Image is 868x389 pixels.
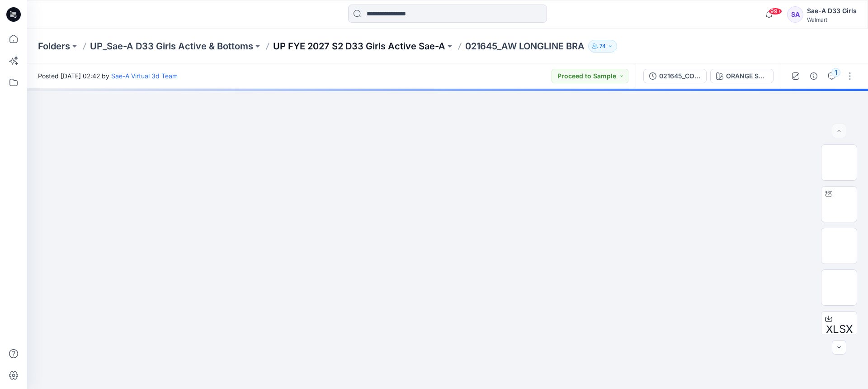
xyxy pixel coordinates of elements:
p: 021645_AW LONGLINE BRA [465,40,585,53]
a: UP FYE 2027 S2 D33 Girls Active Sae-A [273,40,445,53]
a: Folders [38,40,70,53]
div: SA [787,6,803,23]
span: 99+ [769,8,782,15]
button: Details [807,69,821,83]
a: Sae-A Virtual 3d Team [111,72,178,80]
p: 74 [599,41,606,51]
div: ORANGE SUNSHINE [726,71,768,81]
div: 1 [831,68,840,77]
div: Sae-A D33 Girls [807,5,857,16]
div: Walmart [807,16,857,23]
a: UP_Sae-A D33 Girls Active & Bottoms [90,40,253,53]
div: 021645_COLORS [659,71,701,81]
button: 74 [588,40,617,53]
span: XLSX [826,321,853,337]
button: 1 [825,69,839,83]
button: 021645_COLORS [643,69,707,83]
button: ORANGE SUNSHINE [710,69,774,83]
span: Posted [DATE] 02:42 by [38,71,178,81]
